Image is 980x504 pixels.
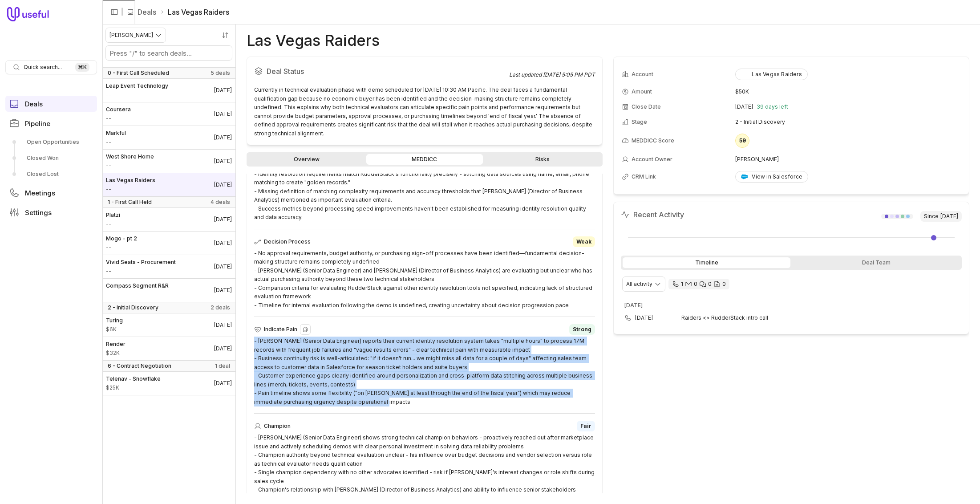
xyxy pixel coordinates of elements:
span: 1 - First Call Held [108,199,152,206]
time: Deal Close Date [214,240,232,247]
span: Turing [106,317,123,324]
span: Amount [106,162,154,169]
div: Indicate Pain [254,324,595,335]
span: 1 deal [215,362,230,370]
a: Las Vegas Raiders--[DATE] [102,173,235,196]
a: Leap Event Technology--[DATE] [102,79,235,102]
span: Quick search... [24,64,62,71]
span: 5 deals [211,69,230,77]
span: Compass Segment R&R [106,282,169,289]
span: Amount [106,244,137,251]
time: Deal Close Date [214,134,232,141]
div: Decision Process [254,236,595,247]
time: Deal Close Date [214,345,232,352]
a: Pipeline [5,115,97,131]
span: MEDDICC Score [632,137,674,144]
div: Timeline [623,257,790,268]
time: [DATE] [735,103,753,110]
span: Strong [573,326,591,333]
span: Amount [106,326,123,333]
span: Amount [106,384,161,391]
a: Telenav - Snowflake$25K[DATE] [102,372,235,395]
div: Pipeline submenu [5,135,97,181]
span: Raiders <> RudderStack intro call [681,314,948,321]
span: Meetings [25,190,55,196]
span: Since [920,211,962,222]
span: Weak [576,238,591,245]
a: Coursera--[DATE] [102,102,235,126]
h2: Recent Activity [621,209,684,220]
span: Amount [106,291,169,298]
a: West Shore Home--[DATE] [102,150,235,173]
span: Amount [106,138,126,146]
span: Pipeline [25,120,50,127]
a: Render$32K[DATE] [102,337,235,360]
time: [DATE] [940,213,958,220]
a: Mogo - pt 2--[DATE] [102,232,235,255]
div: View in Salesforce [741,173,802,180]
time: Deal Close Date [214,380,232,387]
span: Render [106,341,126,348]
td: 2 - Initial Discovery [735,115,961,129]
time: Deal Close Date [214,216,232,223]
span: Mogo - pt 2 [106,235,137,242]
span: Deals [25,101,43,107]
span: 2 - Initial Discovery [108,304,158,311]
span: 6 - Contract Negotiation [108,362,171,370]
span: Settings [25,209,52,216]
span: Fair [580,423,591,430]
button: Collapse sidebar [108,5,121,19]
time: Deal Close Date [214,321,232,329]
span: CRM Link [632,173,656,180]
div: Champion [254,421,595,431]
nav: Deals [102,24,236,504]
a: Overview [248,154,364,165]
a: Vivid Seats - Procurement--[DATE] [102,255,235,278]
span: 2 deals [211,304,230,311]
span: 0 - First Call Scheduled [108,69,169,77]
span: Amount [106,115,131,122]
span: Amount [106,350,126,357]
span: Amount [106,186,155,193]
h2: Deal Status [254,64,509,78]
input: Search deals by name [106,46,232,60]
a: Platzi--[DATE] [102,208,235,231]
span: Close Date [632,103,661,110]
time: [DATE] 5:05 PM PDT [543,71,595,78]
time: Deal Close Date [214,110,232,118]
a: Turing$6K[DATE] [102,313,235,337]
span: Account [632,71,653,78]
a: MEDDICC [366,154,482,165]
span: 39 days left [757,103,788,110]
li: Las Vegas Raiders [160,7,229,17]
time: Deal Close Date [214,87,232,94]
a: Deals [5,96,97,112]
span: Telenav - Snowflake [106,375,161,382]
time: Deal Close Date [214,263,232,270]
span: Amount [632,88,652,95]
a: Meetings [5,185,97,201]
a: Risks [485,154,601,165]
span: Stage [632,118,647,126]
div: Deal Team [792,257,960,268]
span: Amount [106,268,176,275]
span: West Shore Home [106,153,154,160]
span: Amount [106,220,120,228]
div: 59 [735,134,749,148]
button: Las Vegas Raiders [735,69,807,80]
div: - No approval requirements, budget authority, or purchasing sign-off processes have been identifi... [254,249,595,310]
span: | [121,7,123,17]
div: - [PERSON_NAME] (Senior Data Engineer) has clear performance criteria that align with RudderStack... [254,152,595,222]
a: Compass Segment R&R--[DATE] [102,279,235,302]
time: Deal Close Date [214,287,232,294]
div: Las Vegas Raiders [741,71,802,78]
span: 4 deals [211,199,230,206]
time: [DATE] [624,302,643,309]
kbd: ⌘ K [75,63,89,72]
span: Vivid Seats - Procurement [106,259,176,266]
h1: Las Vegas Raiders [247,35,380,46]
button: Sort by [219,28,232,42]
a: Open Opportunities [5,135,97,149]
div: - [PERSON_NAME] (Senior Data Engineer) shows strong technical champion behaviors - proactively re... [254,433,595,503]
a: Closed Lost [5,167,97,181]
